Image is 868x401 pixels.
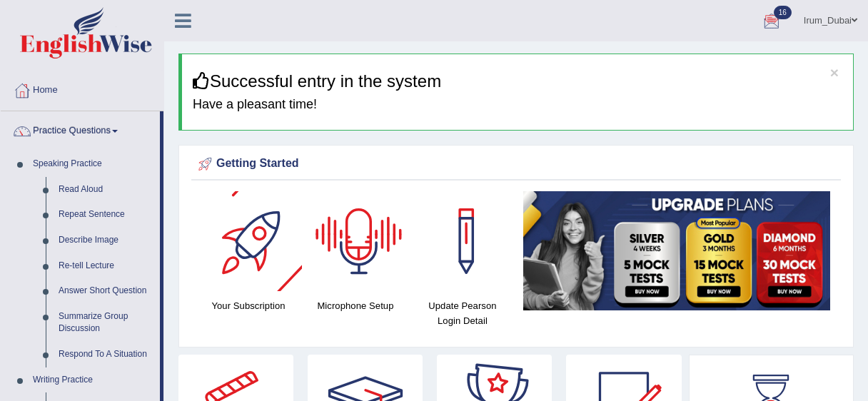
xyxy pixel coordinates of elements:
a: Repeat Sentence [52,202,160,228]
a: Respond To A Situation [52,342,160,367]
span: 16 [774,6,792,19]
h4: Update Pearson Login Detail [416,298,509,328]
a: Writing Practice [26,367,160,393]
h3: Successful entry in the system [193,72,842,91]
a: Speaking Practice [26,151,160,177]
a: Practice Questions [1,111,160,147]
h4: Your Subscription [202,298,295,313]
h4: Have a pleasant time! [193,98,842,112]
a: Re-tell Lecture [52,253,160,279]
img: small5.jpg [523,191,830,310]
a: Home [1,71,163,106]
div: Getting Started [195,153,837,175]
a: Read Aloud [52,177,160,203]
a: Summarize Group Discussion [52,304,160,342]
h4: Microphone Setup [309,298,402,313]
a: Describe Image [52,228,160,253]
a: Answer Short Question [52,278,160,304]
button: × [830,65,839,80]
